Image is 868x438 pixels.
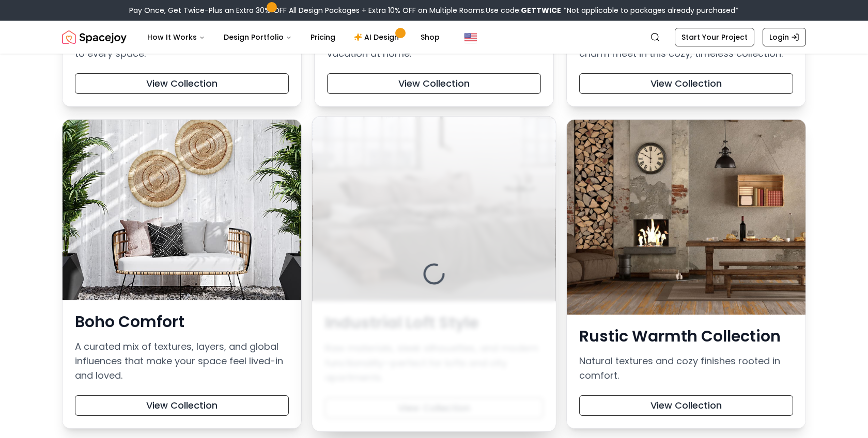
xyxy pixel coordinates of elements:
button: Design Portfolio [215,27,300,47]
button: View Collection [75,73,289,94]
a: Pricing [302,27,344,47]
button: How It Works [139,27,213,47]
b: GETTWICE [521,5,561,15]
a: Start Your Project [675,28,754,46]
p: Natural textures and cozy finishes rooted in comfort. [579,354,793,383]
img: Spacejoy Logo [62,27,127,47]
a: View Collection [75,78,289,90]
a: View Collection [579,78,793,90]
img: United States [464,31,477,43]
span: Use code: [486,5,561,15]
a: View Collection [579,400,793,412]
h3: Rustic Warmth Collection [579,327,793,346]
button: View Collection [327,73,541,94]
div: Pay Once, Get Twice-Plus an Extra 30% OFF All Design Packages + Extra 10% OFF on Multiple Rooms. [129,5,739,15]
h3: Boho Comfort [75,313,289,331]
nav: Main [139,27,448,47]
button: View Collection [75,395,289,416]
button: View Collection [579,73,793,94]
button: View Collection [579,395,793,416]
a: AI Design [346,27,410,47]
a: Spacejoy [62,27,127,47]
a: Shop [412,27,448,47]
nav: Global [62,21,806,54]
a: Login [763,28,806,46]
a: View Collection [327,78,541,90]
span: *Not applicable to packages already purchased* [561,5,739,15]
a: View Collection [75,400,289,412]
p: A curated mix of textures, layers, and global influences that make your space feel lived-in and l... [75,339,289,383]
